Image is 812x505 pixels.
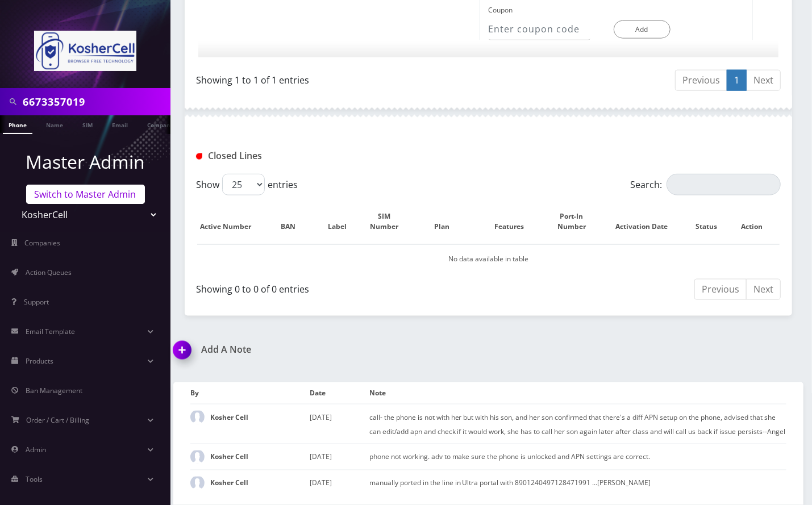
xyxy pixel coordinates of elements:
[310,470,369,496] td: [DATE]
[727,70,747,91] a: 1
[141,115,180,133] a: Company
[210,478,248,488] strong: Kosher Cell
[614,20,671,39] button: Add
[27,415,90,425] span: Order / Cart / Billing
[197,244,780,273] td: No data available in table
[222,174,265,195] select: Showentries
[106,115,134,133] a: Email
[735,200,780,243] th: Action : activate to sort column ascending
[694,279,747,300] a: Previous
[26,268,72,277] span: Action Queues
[40,115,69,133] a: Name
[196,153,202,160] img: Closed Lines
[26,185,145,204] a: Switch to Master Admin
[310,404,369,444] td: [DATE]
[489,2,513,19] label: Coupon
[746,279,781,300] a: Next
[675,70,727,91] a: Previous
[310,382,369,404] th: Date
[26,327,75,336] span: Email Template
[196,69,480,87] div: Showing 1 to 1 of 1 entries
[197,200,266,243] th: Active Number: activate to sort column descending
[24,297,49,307] span: Support
[210,452,248,462] strong: Kosher Cell
[196,278,480,296] div: Showing 0 to 0 of 0 entries
[365,200,415,243] th: SIM Number: activate to sort column ascending
[369,444,786,470] td: phone not working. adv to make sure the phone is unlocked and APN settings are correct.
[196,174,298,195] label: Show entries
[690,200,734,243] th: Status: activate to sort column ascending
[746,70,781,91] a: Next
[310,444,369,470] td: [DATE]
[667,174,781,195] input: Search:
[369,382,786,404] th: Note
[489,19,590,40] input: Enter coupon code
[369,470,786,496] td: manually ported in the line in Ultra portal with 8901240497128471991 ...[PERSON_NAME]
[173,344,480,355] a: Add A Note
[3,115,32,134] a: Phone
[196,151,380,161] h1: Closed Lines
[25,238,61,248] span: Companies
[210,412,248,422] strong: Kosher Cell
[23,91,168,112] input: Search in Company
[416,200,480,243] th: Plan: activate to sort column ascending
[369,404,786,444] td: call- the phone is not with her but with his son, and her son confirmed that there's a diff APN s...
[34,31,136,71] img: KosherCell
[190,382,310,404] th: By
[267,200,320,243] th: BAN: activate to sort column ascending
[26,386,82,395] span: Ban Management
[630,174,781,195] label: Search:
[481,200,549,243] th: Features: activate to sort column ascending
[26,356,53,366] span: Products
[551,200,604,243] th: Port-In Number: activate to sort column ascending
[322,200,364,243] th: Label: activate to sort column ascending
[77,115,98,133] a: SIM
[605,200,689,243] th: Activation Date: activate to sort column ascending
[26,445,46,454] span: Admin
[26,474,43,484] span: Tools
